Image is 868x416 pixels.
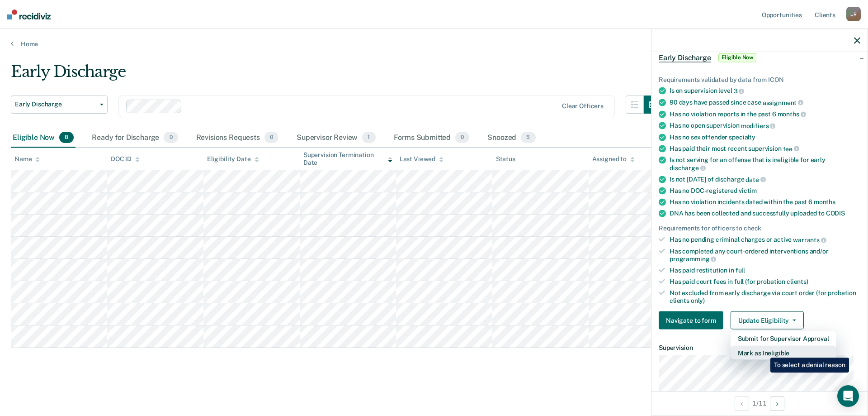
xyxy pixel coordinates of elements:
[14,155,40,163] div: Name
[15,100,96,108] span: Early Discharge
[659,311,723,330] button: Navigate to form
[670,99,860,107] div: 90 days have passed since case
[670,198,860,206] div: Has no violation incidents dated within the past 6
[770,396,784,411] button: Next Opportunity
[670,187,860,195] div: Has no DOC-registered
[731,331,836,346] button: Submit for Supervisor Approval
[90,128,179,148] div: Ready for Discharge
[651,43,868,72] div: Early DischargeEligible Now
[659,344,860,352] dt: Supervision
[303,151,392,167] div: Supervision Termination Date
[670,255,716,263] span: programming
[837,385,859,407] div: Open Intercom Messenger
[670,144,860,153] div: Has paid their most recent supervision
[670,110,860,118] div: Has no violation reports in the past 6
[745,176,765,183] span: date
[670,278,860,286] div: Has paid court fees in full (for probation
[670,175,860,183] div: Is not [DATE] of discharge
[194,128,280,148] div: Revisions Requests
[778,110,806,118] span: months
[739,187,757,194] span: victim
[392,128,472,148] div: Forms Submitted
[486,128,537,148] div: Snoozed
[691,296,705,304] span: only)
[651,391,868,415] div: 1 / 11
[659,311,727,330] a: Navigate to form link
[718,53,757,62] span: Eligible Now
[11,40,857,48] a: Home
[659,225,860,232] div: Requirements for officers to check
[670,164,706,172] span: discharge
[670,289,860,304] div: Not excluded from early discharge via court order (for probation clients
[11,62,662,88] div: Early Discharge
[741,122,776,129] span: modifiers
[59,132,74,143] span: 8
[521,132,535,143] span: 5
[670,267,860,274] div: Has paid restitution in
[670,236,860,244] div: Has no pending criminal charges or active
[826,210,845,217] span: CODIS
[731,311,804,330] button: Update Eligibility
[7,10,51,19] img: Recidiviz
[846,7,861,21] div: L R
[670,122,860,130] div: Has no open supervision
[736,267,745,274] span: full
[735,396,749,411] button: Previous Opportunity
[264,132,278,143] span: 0
[670,133,860,141] div: Has no sex offender
[400,155,443,163] div: Last Viewed
[763,99,803,106] span: assignment
[787,278,808,285] span: clients)
[562,102,604,110] div: Clear officers
[592,155,635,163] div: Assigned to
[362,132,375,143] span: 1
[670,247,860,263] div: Has completed any court-ordered interventions and/or
[670,210,860,217] div: DNA has been collected and successfully uploaded to
[734,87,745,95] span: 3
[496,155,515,163] div: Status
[11,128,75,148] div: Eligible Now
[793,236,826,244] span: warrants
[670,87,860,95] div: Is on supervision level
[670,156,860,172] div: Is not serving for an offense that is ineligible for early
[207,155,259,163] div: Eligibility Date
[783,145,799,152] span: fee
[295,128,377,148] div: Supervisor Review
[164,132,178,143] span: 0
[455,132,469,143] span: 0
[659,76,860,83] div: Requirements validated by data from ICON
[729,133,755,140] span: specialty
[814,198,835,206] span: months
[111,155,140,163] div: DOC ID
[659,53,711,62] span: Early Discharge
[731,346,836,360] button: Mark as Ineligible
